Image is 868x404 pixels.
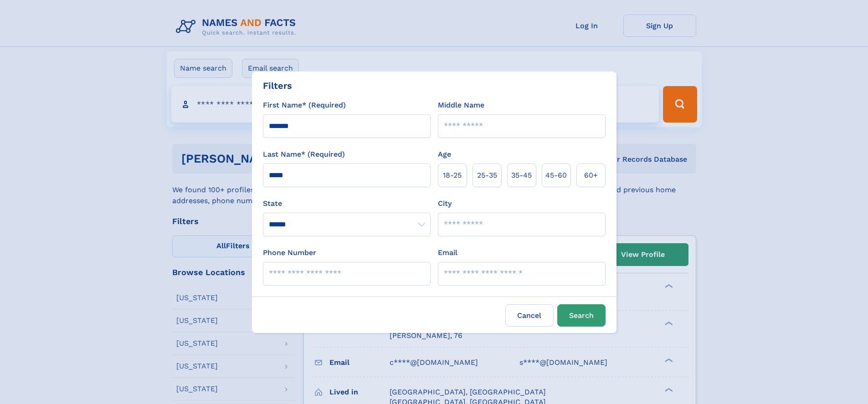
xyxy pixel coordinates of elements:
[477,170,497,181] span: 25‑35
[443,170,462,181] span: 18‑25
[263,149,345,160] label: Last Name* (Required)
[438,149,451,160] label: Age
[511,170,532,181] span: 35‑45
[438,247,457,258] label: Email
[438,198,452,209] label: City
[263,100,346,111] label: First Name* (Required)
[263,198,431,209] label: State
[263,79,292,92] div: Filters
[263,247,316,258] label: Phone Number
[584,170,598,181] span: 60+
[505,304,554,327] label: Cancel
[557,304,606,327] button: Search
[438,100,484,111] label: Middle Name
[545,170,567,181] span: 45‑60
